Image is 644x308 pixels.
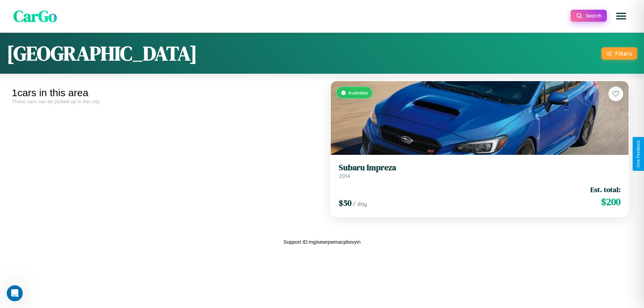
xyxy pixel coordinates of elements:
[13,5,57,27] span: CarGo
[353,200,367,207] span: / day
[586,13,601,19] span: Search
[7,285,23,301] iframe: Intercom live chat
[636,140,641,168] div: Give Feedback
[571,10,607,22] button: Search
[590,185,621,194] span: Est. total:
[339,197,352,208] span: $ 50
[601,195,621,208] span: $ 200
[339,173,350,179] span: 2014
[12,99,317,104] div: These cars can be picked up in this city.
[339,163,621,179] a: Subaru Impreza2014
[612,7,631,25] button: Open menu
[348,90,368,96] span: Available
[12,87,317,99] div: 1 cars in this area
[283,237,361,246] p: Support ID: mgisewrpwmacpbsvyin
[7,40,197,67] h1: [GEOGRAPHIC_DATA]
[339,163,621,173] h3: Subaru Impreza
[615,50,632,57] div: Filters
[601,47,637,60] button: Filters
